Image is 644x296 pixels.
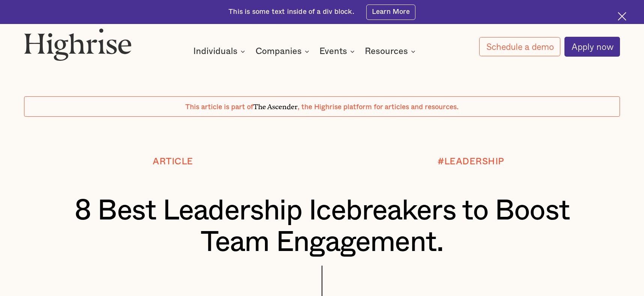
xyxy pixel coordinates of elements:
[193,47,238,56] div: Individuals
[153,157,193,167] div: Article
[366,5,415,20] a: Learn More
[564,37,620,56] a: Apply now
[438,157,504,167] div: #LEADERSHIP
[365,47,408,56] div: Resources
[319,47,347,56] div: Events
[479,37,560,57] a: Schedule a demo
[253,101,298,110] span: The Ascender
[24,28,132,61] img: Highrise logo
[185,104,253,111] span: This article is part of
[49,195,595,258] h1: 8 Best Leadership Icebreakers to Boost Team Engagement.
[618,12,626,21] img: Cross icon
[229,7,354,17] div: This is some text inside of a div block.
[256,47,302,56] div: Companies
[298,104,459,111] span: , the Highrise platform for articles and resources.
